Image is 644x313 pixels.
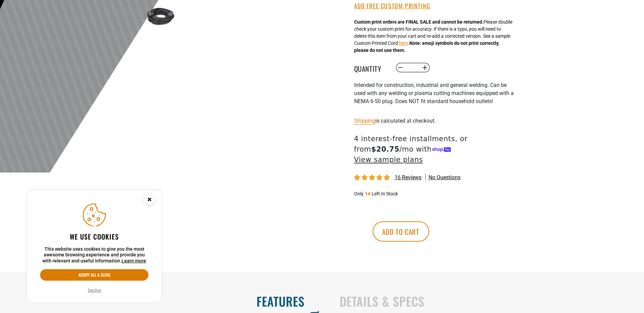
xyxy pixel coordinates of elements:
strong: Custom print orders are FINAL SALE and cannot be returned. [354,19,483,25]
span: 14 [365,191,370,196]
div: Please double check your custom print for accuracy. If there is a typo, you will need to delete t... [354,19,512,54]
div: is calculated at checkout. [354,116,519,125]
button: Decline [86,287,103,294]
a: Shipping [354,118,375,124]
span: No questions [429,174,461,181]
aside: Cookie Consent [27,190,162,303]
button: here [399,40,408,47]
span: Intended for construction, industrial and general welding. Can be used with any welding or plasma... [354,82,514,104]
button: Add Free Custom Printing [354,2,431,10]
label: Quantity [354,63,388,72]
h2: We use cookies [40,232,148,241]
span: 5.00 stars [354,175,391,181]
span: 16 reviews [395,174,421,181]
strong: Note: emoji symbols do not print correctly, please do not use them. [354,40,499,53]
span: Left In Stock [372,191,398,196]
h2: Features [14,294,305,308]
button: Add to cart [373,221,429,242]
p: This website uses cookies to give you the most awesome browsing experience and provide you with r... [40,246,148,264]
span: Only [354,191,364,196]
a: Learn more [122,258,146,263]
img: black [140,3,179,29]
h2: Details & Specs [340,294,630,308]
button: Accept all & close [40,269,148,281]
